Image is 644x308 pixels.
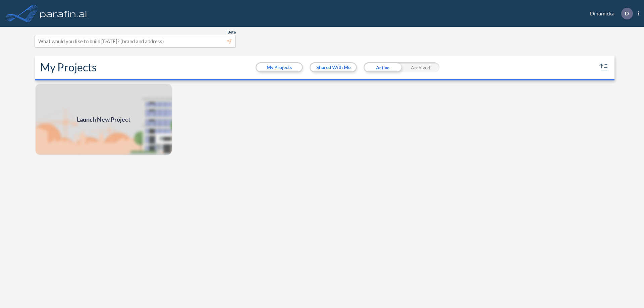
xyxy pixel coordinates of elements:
[40,61,97,74] h2: My Projects
[311,63,356,71] button: Shared With Me
[77,115,130,124] span: Launch New Project
[257,63,302,71] button: My Projects
[625,10,629,16] p: D
[35,83,172,156] a: Launch New Project
[580,8,639,19] div: Dinamicka
[401,62,439,72] div: Archived
[598,62,609,73] button: sort
[227,29,236,35] span: Beta
[39,7,88,20] img: logo
[35,83,172,156] img: add
[364,62,401,72] div: Active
